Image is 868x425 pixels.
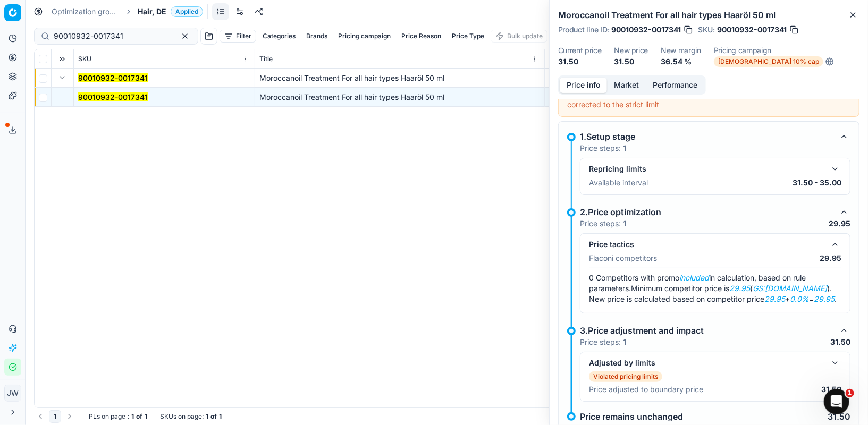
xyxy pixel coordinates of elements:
div: 3.Price adjustment and impact [580,324,833,337]
span: SKU [78,55,91,63]
strong: of [136,412,142,421]
button: Go to next page [63,410,76,423]
h2: Moroccanoil Treatment For all hair types Haaröl 50 ml [558,8,859,21]
span: [DEMOGRAPHIC_DATA] 10% cap [714,56,823,67]
span: 1 [846,389,854,397]
strong: 1 [623,143,626,152]
div: Repricing limits [589,164,824,174]
p: 31.50 [821,384,841,395]
button: Price Type [448,30,488,42]
strong: 1 [219,412,222,421]
span: Applied [171,6,203,17]
dt: New price [614,47,648,54]
dt: New margin [661,47,701,54]
span: Moroccanoil Treatment For all hair types Haaröl 50 ml [259,73,444,82]
p: Price adjusted to boundary price [589,384,703,395]
input: Search by SKU or title [54,31,170,41]
span: PLs on page [89,412,125,421]
dd: 31.50 [558,56,601,67]
div: : [89,412,147,421]
em: 29.95 [764,294,785,303]
a: Optimization groups [52,6,120,17]
span: Title [259,55,273,63]
button: Expand all [56,53,69,65]
dd: 36.54 % [661,56,701,67]
nav: breadcrumb [52,6,203,17]
button: 90010932-0017341 [78,92,148,103]
div: 2.Price optimization [580,206,833,218]
span: Hair, DE [138,6,166,17]
p: Price remains unchanged [580,412,683,421]
p: 31.50 [830,337,850,347]
p: 31.50 [828,412,850,421]
div: 1.Setup stage [580,130,833,143]
div: Adjusted by limits [589,358,824,368]
dt: Current price [558,47,601,54]
mark: 90010932-0017341 [78,73,148,82]
p: Flaconi competitors [589,253,657,263]
strong: 1 [206,412,208,421]
p: Price steps: [580,337,626,347]
span: 90010932-0017341 [611,24,681,35]
p: 29.95 [829,218,850,229]
button: Price info [560,78,607,93]
em: 0.0% [790,294,809,303]
button: Pricing campaign [334,30,395,42]
em: GS:[DOMAIN_NAME] [753,284,827,293]
span: JW [5,385,21,401]
em: included [679,273,709,282]
button: 1 [49,410,61,423]
dt: Pricing campaign [714,47,834,54]
p: 31.50 - 35.00 [793,177,841,188]
button: Filter [220,30,256,42]
button: Expand [56,71,69,84]
div: Recommended price has violated some of repricing limits, the price was corrected to the strict limit [567,89,850,110]
button: 90010932-0017341 [78,73,148,83]
button: Bulk update [491,30,547,42]
button: Brands [302,30,332,42]
p: 29.95 [820,253,841,263]
p: Price steps: [580,218,626,229]
span: Moroccanoil Treatment For all hair types Haaröl 50 ml [259,92,444,101]
dd: 31.50 [614,56,648,67]
p: Violated pricing limits [593,372,658,381]
strong: 1 [623,219,626,228]
button: Market [607,78,646,93]
span: Hair, DEApplied [138,6,203,17]
em: 29.95 [729,284,750,293]
div: Price tactics [589,239,824,250]
strong: 1 [131,412,134,421]
p: Available interval [589,177,648,188]
span: SKUs on page : [160,412,204,421]
strong: of [210,412,217,421]
span: SKU : [698,26,715,33]
mark: 90010932-0017341 [78,92,148,101]
p: Price steps: [580,143,626,154]
button: Price Reason [397,30,445,42]
nav: pagination [34,410,76,423]
button: Categories [258,30,300,42]
iframe: Intercom live chat [824,389,849,414]
button: JW [4,385,21,402]
span: 90010932-0017341 [717,24,787,35]
span: 0 Competitors with promo in calculation, based on rule parameters. [589,273,806,293]
button: Performance [646,78,704,93]
strong: 1 [145,412,147,421]
span: Product line ID : [558,26,609,33]
em: 29.95 [814,294,835,303]
button: Go to previous page [34,410,47,423]
strong: 1 [623,337,626,346]
span: Minimum competitor price is ( ). New price is calculated based on competitor price + = . [589,284,837,303]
